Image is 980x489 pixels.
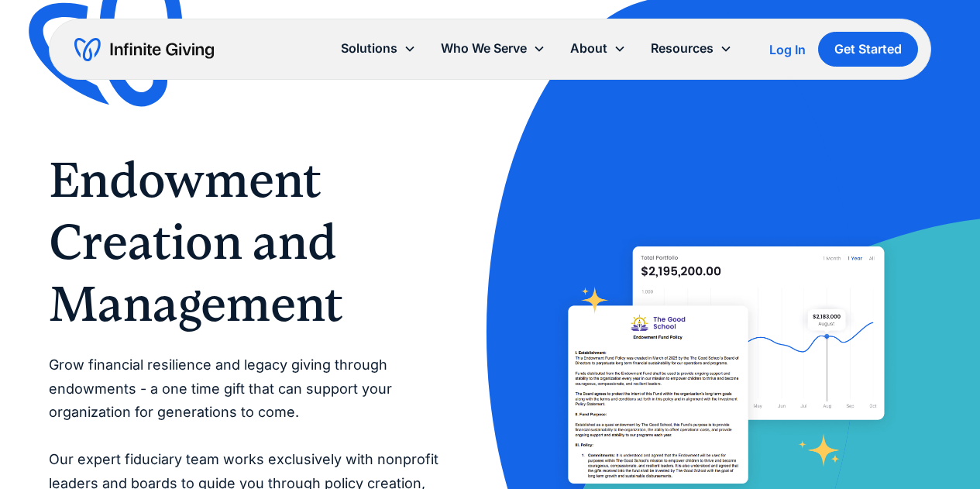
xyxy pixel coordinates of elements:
div: About [570,38,607,59]
a: Log In [769,40,806,59]
a: home [74,37,214,62]
div: Who We Serve [428,32,558,65]
a: Get Started [818,32,918,67]
div: Who We Serve [441,38,527,59]
h1: Endowment Creation and Management [49,149,459,335]
div: Solutions [328,32,428,65]
div: Log In [769,43,806,56]
div: Solutions [341,38,397,59]
div: About [558,32,638,65]
div: Resources [651,38,714,59]
div: Resources [638,32,744,65]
